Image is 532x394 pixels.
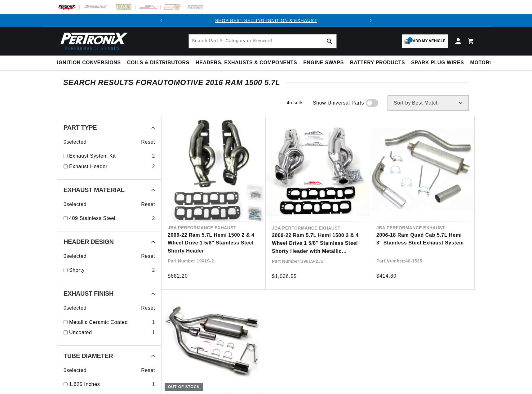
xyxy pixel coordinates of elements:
[141,366,155,374] span: Reset
[42,14,490,27] slideshow-component: Translation missing: en.sections.announcements.announcement_bar
[124,56,193,70] summary: Coils & Distributors
[272,231,364,255] a: 2009-22 Ram 5.7L Hemi 1500 2 & 4 Wheel Drive 1 5/8" Stainless Steel Shorty Header with Metallic C...
[402,34,448,48] a: 1Add my vehicle
[152,214,155,222] div: 2
[152,318,155,326] div: 1
[69,380,149,388] a: 1.625 Inches
[408,56,467,70] summary: Spark Plug Wires
[152,329,155,337] div: 1
[313,99,364,107] span: Show Universal Parts
[413,38,446,44] span: Add my vehicle
[141,252,155,260] span: Reset
[411,60,464,66] span: Spark Plug Wires
[189,34,336,48] input: Search Part #, Category or Keyword
[470,60,507,66] span: Motorcycle
[127,60,189,66] span: Coils & Distributors
[300,56,347,70] summary: Engine Swaps
[376,231,468,247] a: 2006-18 Ram Quad Cab 5.7L Hemi 3" Stainless Steel Exhaust System
[64,252,86,260] span: 0 selected
[287,100,304,105] span: 4 results
[323,34,336,48] button: search button
[407,37,413,43] span: 1
[64,187,125,193] span: Exhaust Material
[69,329,149,337] a: Uncoated
[69,266,149,274] a: Shorty
[215,18,317,23] a: SHOP BEST SELLING IGNITION & EXHAUST
[347,56,408,70] summary: Battery Products
[168,231,259,255] a: 2009-22 Ram 5.7L Hemi 1500 2 & 4 Wheel Drive 1 5/8" Stainless Steel Shorty Header
[350,60,405,66] span: Battery Products
[152,152,155,160] div: 2
[64,200,86,208] span: 0 selected
[64,366,86,374] span: 0 selected
[467,56,510,70] summary: Motorcycle
[152,380,155,388] div: 1
[69,318,149,326] a: Metallic Ceramic Coated
[141,138,155,146] span: Reset
[64,290,113,297] span: Exhaust Finish
[57,56,124,70] summary: Ignition Conversions
[64,138,86,146] span: 0 selected
[64,304,86,312] span: 0 selected
[152,266,155,274] div: 2
[167,17,365,24] div: 1 of 2
[69,152,149,160] a: Exhaust System Kit
[193,56,300,70] summary: Headers, Exhausts & Components
[64,353,113,359] span: Tube Diameter
[303,60,344,66] span: Engine Swaps
[167,17,365,24] div: Announcement
[63,79,469,86] div: SEARCH RESULTS FOR Automotive 2016 Ram 1500 5.7L
[69,214,149,222] a: 409 Stainless Steel
[141,200,155,208] span: Reset
[388,95,469,111] select: Sort by
[64,239,114,245] span: Header Design
[57,30,128,52] img: Pertronix
[141,304,155,312] span: Reset
[152,163,155,171] div: 2
[69,163,149,171] a: Exhaust Header
[365,14,377,27] button: Translation missing: en.sections.announcements.next_announcement
[394,101,411,105] span: Sort by
[57,60,121,66] span: Ignition Conversions
[155,14,167,27] button: Translation missing: en.sections.announcements.previous_announcement
[64,124,97,131] span: Part Type
[196,60,297,66] span: Headers, Exhausts & Components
